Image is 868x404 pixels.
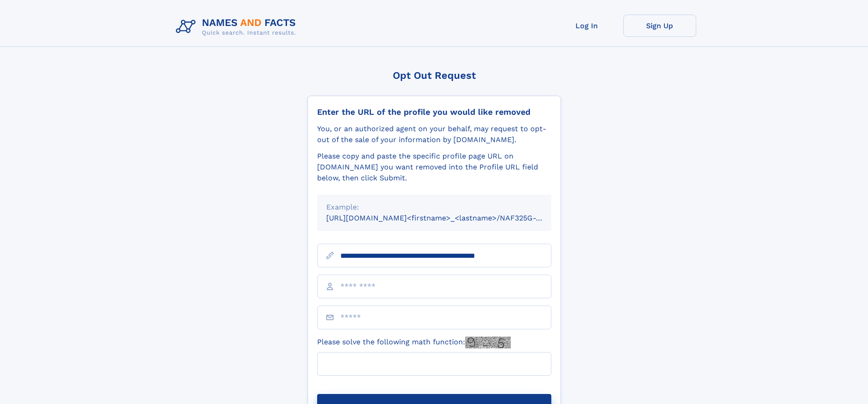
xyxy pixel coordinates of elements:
div: You, or an authorized agent on your behalf, may request to opt-out of the sale of your informatio... [317,123,551,145]
div: Example: [326,202,542,213]
a: Sign Up [623,15,696,37]
small: [URL][DOMAIN_NAME]<firstname>_<lastname>/NAF325G-xxxxxxxx [326,214,569,222]
label: Please solve the following math function: [317,337,511,348]
img: Logo Names and Facts [172,15,303,39]
a: Log In [550,15,623,37]
div: Please copy and paste the specific profile page URL on [DOMAIN_NAME] you want removed into the Pr... [317,151,551,184]
div: Enter the URL of the profile you would like removed [317,107,551,117]
div: Opt Out Request [308,70,561,81]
